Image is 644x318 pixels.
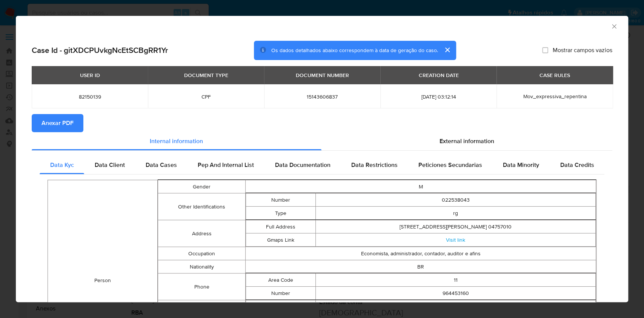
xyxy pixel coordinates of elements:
[316,220,596,233] td: [STREET_ADDRESS][PERSON_NAME] 04757010
[158,247,245,260] td: Occupation
[246,247,596,260] td: Economista, administrador, contador, auditor e afins
[157,93,255,100] span: CPF
[246,287,316,300] td: Number
[610,23,617,29] button: Fechar a janela
[275,161,330,169] span: Data Documentation
[198,161,254,169] span: Pep And Internal List
[316,207,596,220] td: rg
[75,69,105,82] div: USER ID
[418,161,482,169] span: Peticiones Secundarias
[246,207,316,220] td: Type
[50,161,74,169] span: Data Kyc
[40,156,604,174] div: Detailed internal info
[158,300,245,314] td: Email
[32,132,612,150] div: Detailed info
[146,161,177,169] span: Data Cases
[446,236,465,244] a: Visit link
[271,46,438,54] span: Os dados detalhados abaixo correspondem à data de geração do caso.
[158,193,245,220] td: Other Identifications
[246,220,316,233] td: Full Address
[246,300,316,313] td: Address
[438,41,456,59] button: cerrar
[246,193,316,207] td: Number
[150,137,203,145] span: Internal information
[503,161,539,169] span: Data Minority
[316,300,596,313] td: [EMAIL_ADDRESS][DOMAIN_NAME]
[180,69,233,82] div: DOCUMENT TYPE
[560,161,594,169] span: Data Credits
[414,69,463,82] div: CREATION DATE
[291,69,354,82] div: DOCUMENT NUMBER
[316,273,596,287] td: 11
[41,115,74,131] span: Anexar PDF
[273,93,371,100] span: 15143606837
[158,220,245,247] td: Address
[246,260,596,273] td: BR
[158,180,245,193] td: Gender
[523,93,586,100] span: Mov_expressiva_repentina
[32,114,83,132] button: Anexar PDF
[535,69,575,82] div: CASE RULES
[41,93,139,100] span: 82150139
[553,46,612,54] span: Mostrar campos vazios
[158,273,245,300] td: Phone
[542,47,548,53] input: Mostrar campos vazios
[246,273,316,287] td: Area Code
[95,161,125,169] span: Data Client
[16,16,628,302] div: closure-recommendation-modal
[389,93,487,100] span: [DATE] 03:12:14
[246,180,596,193] td: M
[351,161,398,169] span: Data Restrictions
[246,233,316,247] td: Gmaps Link
[316,287,596,300] td: 964453160
[440,137,494,145] span: External information
[158,260,245,273] td: Nationality
[316,193,596,207] td: 022538043
[32,45,168,55] h2: Case Id - gitXDCPUvkgNcEtSCBgRR1Yr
